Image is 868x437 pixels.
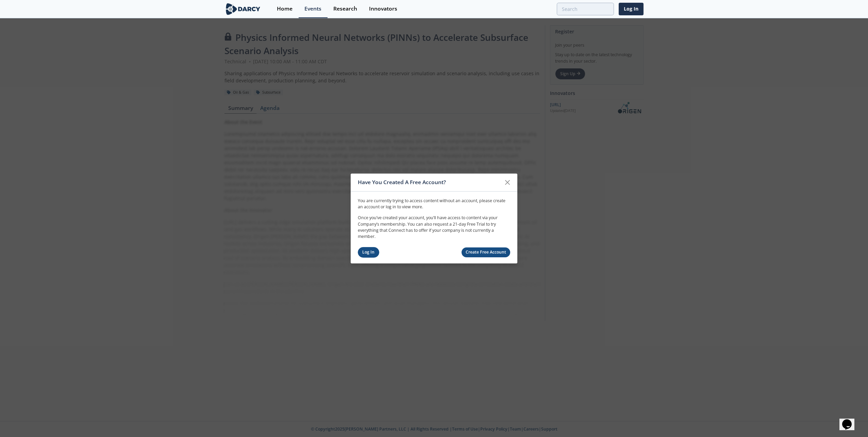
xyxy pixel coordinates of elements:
input: Advanced Search [557,3,614,15]
p: You are currently trying to access content without an account, please create an account or log in... [358,197,510,210]
a: Create Free Account [462,247,511,257]
div: Have You Created A Free Account? [358,176,501,189]
div: Home [277,6,293,12]
img: logo-wide.svg [224,3,262,15]
p: Once you’ve created your account, you’ll have access to content via your Company’s membership. Yo... [358,215,510,240]
a: Log In [619,3,644,15]
div: Events [304,6,321,12]
a: Log In [358,247,379,258]
div: Research [333,6,357,12]
iframe: chat widget [839,410,861,430]
div: Innovators [369,6,397,12]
